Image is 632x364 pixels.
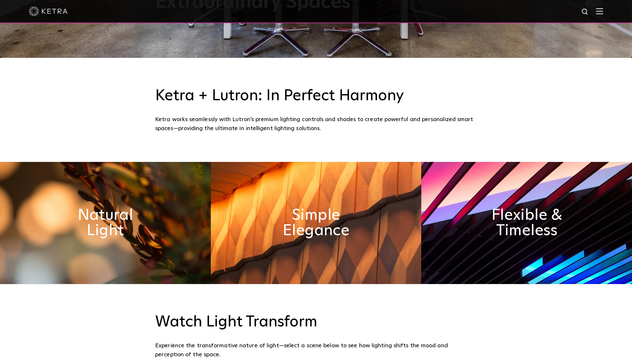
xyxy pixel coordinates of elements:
img: flexible_timeless_ketra [421,162,632,284]
p: Experience the transformative nature of light—select a scene below to see how lighting shifts the... [155,341,474,360]
h2: Natural Light [67,208,143,238]
h2: Simple Elegance [278,208,354,238]
img: search icon [581,8,589,16]
img: simple_elegance [211,162,422,284]
h2: Flexible & Timeless [489,208,565,238]
div: Ketra works seamlessly with Lutron’s premium lighting controls and shades to create powerful and ... [155,115,477,133]
img: Hamburger%20Nav.svg [596,8,603,14]
h3: Watch Light Transform [155,313,477,332]
h3: Ketra + Lutron: In Perfect Harmony [155,87,477,105]
img: ketra-logo-2019-white [29,6,68,16]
